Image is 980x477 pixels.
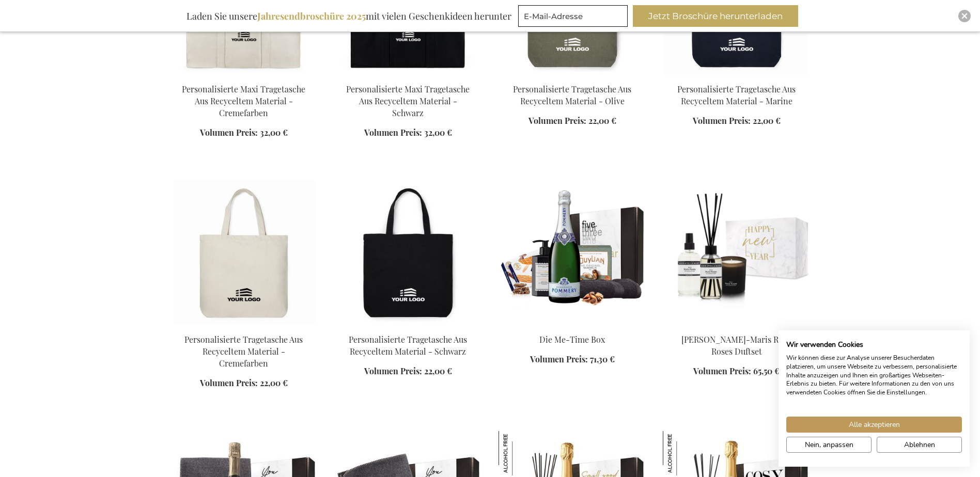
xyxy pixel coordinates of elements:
[334,321,482,331] a: Personalised Recycled Tote Bag - Black
[530,354,615,365] a: Volumen Preis: 71,30 €
[170,321,318,331] a: Personalised Recycled Tote Bag - Off White
[588,115,616,126] span: 22,00 €
[182,5,516,27] div: Laden Sie unsere mit vielen Geschenkideen herunter
[499,181,646,325] img: Die Me-Time Box
[753,115,781,126] span: 22,00 €
[364,127,452,139] a: Volumen Preis: 32,00 €
[518,5,631,30] form: marketing offers and promotions
[539,334,605,345] a: Die Me-Time Box
[693,115,751,126] span: Volumen Preis:
[590,354,615,364] span: 71,30 €
[786,354,962,397] p: Wir können diese zur Analyse unserer Besucherdaten platzieren, um unsere Webseite zu verbessern, ...
[499,321,646,331] a: Die Me-Time Box
[200,377,288,389] a: Volumen Preis: 22,00 €
[681,334,792,357] a: [PERSON_NAME]-Maris Rock Roses Duftset
[849,419,900,430] span: Alle akzeptieren
[182,84,305,118] a: Personalisierte Maxi Tragetasche Aus Recyceltem Material - Cremefarben
[424,127,452,138] span: 32,00 €
[346,84,470,118] a: Personalisierte Maxi Tragetasche Aus Recyceltem Material - Schwarz
[513,84,631,106] a: Personalisierte Tragetasche Aus Recyceltem Material - Olive
[633,5,798,27] button: Jetzt Broschüre herunterladen
[904,439,935,450] span: Ablehnen
[170,181,318,325] img: Personalised Recycled Tote Bag - Off White
[693,115,781,127] a: Volumen Preis: 22,00 €
[364,365,422,376] span: Volumen Preis:
[663,321,811,331] a: Marie-Stella-Maris Rock Roses Fragrance Set
[528,115,616,127] a: Volumen Preis: 22,00 €
[961,13,968,19] img: Close
[257,10,366,22] b: Jahresendbroschüre 2025
[958,10,971,22] div: Close
[877,437,962,453] button: Alle verweigern cookies
[499,431,543,475] img: Das Ultimative Relax Duftset
[786,437,872,453] button: cookie Einstellungen anpassen
[499,71,646,81] a: Personalised Recycled Tote Bag - Olive
[260,377,288,388] span: 22,00 €
[364,127,422,138] span: Volumen Preis:
[260,127,288,138] span: 32,00 €
[786,340,962,349] h2: Wir verwenden Cookies
[663,181,811,325] img: Marie-Stella-Maris Rock Roses Fragrance Set
[200,377,258,388] span: Volumen Preis:
[663,431,707,475] img: Die Luxe Duftbox
[677,84,796,106] a: Personalisierte Tragetasche Aus Recyceltem Material - Marine
[753,365,780,376] span: 65,50 €
[693,365,751,376] span: Volumen Preis:
[663,71,811,81] a: Personalised Recycled Tote Bag - Navy
[528,115,586,126] span: Volumen Preis:
[364,365,452,377] a: Volumen Preis: 22,00 €
[530,354,588,364] span: Volumen Preis:
[693,365,780,377] a: Volumen Preis: 65,50 €
[518,5,628,27] input: E-Mail-Adresse
[786,417,962,433] button: Akzeptieren Sie alle cookies
[349,334,467,357] a: Personalisierte Tragetasche Aus Recyceltem Material - Schwarz
[170,71,318,81] a: Personalised Maxi Recycled Tote Bag - Off White
[805,439,853,450] span: Nein, anpassen
[200,127,288,139] a: Volumen Preis: 32,00 €
[424,365,452,376] span: 22,00 €
[334,181,482,325] img: Personalised Recycled Tote Bag - Black
[334,71,482,81] a: Personalised Maxi Recycled Tote Bag - Black
[200,127,258,138] span: Volumen Preis:
[184,334,303,369] a: Personalisierte Tragetasche Aus Recyceltem Material - Cremefarben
